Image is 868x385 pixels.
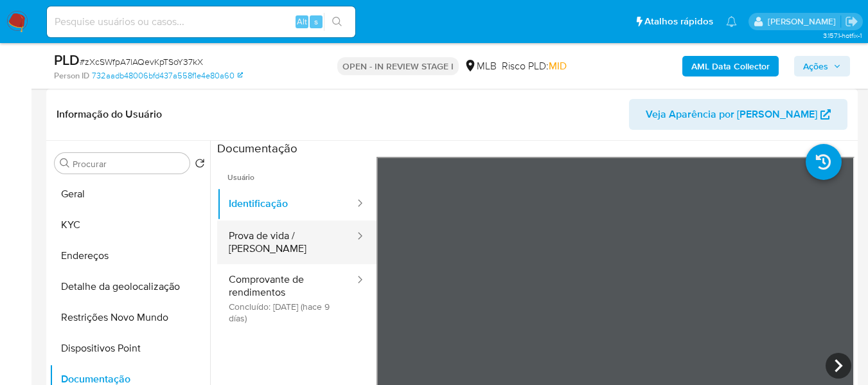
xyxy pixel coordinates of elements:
button: Detalhe da geolocalização [49,271,210,302]
button: Procurar [60,158,70,168]
button: search-icon [324,13,350,31]
a: 732aadb48006bfd437a558f1e4e80a60 [92,70,243,82]
button: Geral [49,179,210,210]
button: Ações [794,56,850,76]
span: Ações [803,56,828,76]
span: Atalhos rápidos [644,15,713,28]
b: Person ID [54,70,89,82]
span: # zXcSWfpA7lAQevKpTSoY37kX [80,55,203,68]
span: Alt [297,15,307,28]
b: AML Data Collector [691,56,770,76]
button: KYC [49,210,210,240]
span: s [314,15,318,28]
div: MLB [464,59,497,73]
button: Veja Aparência por [PERSON_NAME] [629,99,847,130]
span: 3.157.1-hotfix-1 [823,30,862,40]
span: Veja Aparência por [PERSON_NAME] [646,99,817,130]
a: Sair [845,15,858,28]
button: Dispositivos Point [49,333,210,364]
span: MID [549,58,567,73]
h1: Informação do Usuário [57,108,162,121]
button: AML Data Collector [682,56,779,76]
p: OPEN - IN REVIEW STAGE I [337,57,459,75]
input: Pesquise usuários ou casos... [47,13,355,30]
button: Endereços [49,240,210,271]
span: Risco PLD: [502,59,567,73]
b: PLD [54,49,80,70]
input: Procurar [73,158,184,170]
button: Retornar ao pedido padrão [195,158,205,172]
p: sara.carvalhaes@mercadopago.com.br [768,15,840,28]
a: Notificações [726,16,737,27]
button: Restrições Novo Mundo [49,302,210,333]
